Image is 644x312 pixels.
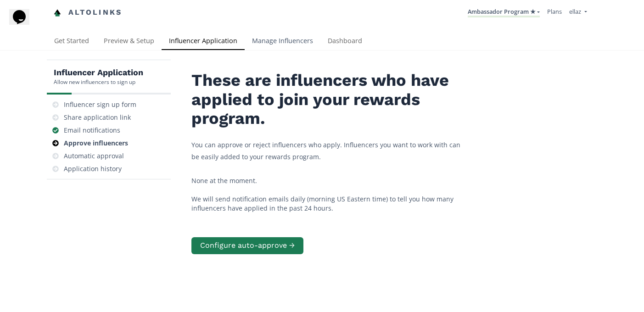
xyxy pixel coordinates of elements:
a: Influencer Application [162,33,245,51]
div: Approve influencers [64,139,128,148]
div: Email notifications [64,126,120,135]
p: You can approve or reject influencers who apply. Influencers you want to work with can be easily ... [191,139,467,162]
h5: Influencer Application [54,67,143,78]
a: Plans [547,7,562,16]
span: ellaz [569,7,581,16]
a: Get Started [47,33,96,51]
a: Dashboard [320,33,370,51]
img: favicon-32x32.png [54,9,61,17]
div: Share application link [64,113,131,122]
a: Altolinks [54,5,123,20]
a: Manage Influencers [245,33,320,51]
a: Ambassador Program ★ [468,7,540,17]
div: Automatic approval [64,151,124,161]
button: Configure auto-approve → [191,237,303,254]
div: Influencer sign up form [64,100,136,109]
h2: These are influencers who have applied to join your rewards program. [191,71,467,128]
a: Preview & Setup [96,33,162,51]
a: ellaz [569,7,587,18]
div: None at the moment. We will send notification emails daily (morning US Eastern time) to tell you ... [191,176,467,213]
iframe: chat widget [9,9,39,37]
div: Application history [64,164,122,173]
div: Allow new influencers to sign up [54,78,143,86]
